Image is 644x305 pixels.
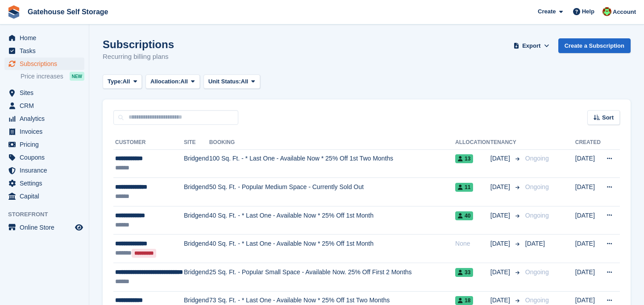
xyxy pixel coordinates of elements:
td: Bridgend [184,149,209,178]
a: menu [4,87,84,99]
span: Price increases [21,72,63,81]
span: Invoices [20,125,73,138]
td: 100 Sq. Ft. - * Last One - Available Now * 25% Off 1st Two Months [209,149,455,178]
th: Allocation [455,136,490,150]
span: Capital [20,190,73,202]
span: Subscriptions [20,58,73,70]
span: [DATE] [490,239,512,248]
a: menu [4,138,84,151]
span: [DATE] [490,296,512,305]
span: 33 [455,268,473,277]
a: menu [4,125,84,138]
td: Bridgend [184,263,209,292]
span: All [241,77,249,86]
span: Ongoing [525,183,549,190]
span: Home [20,32,73,44]
span: [DATE] [490,154,512,163]
div: None [455,239,490,248]
span: 18 [455,296,473,305]
span: Analytics [20,112,73,125]
span: [DATE] [490,268,512,277]
span: Type: [108,77,123,86]
span: Storefront [8,210,89,219]
a: menu [4,45,84,57]
th: Booking [209,136,455,150]
img: Stephen Dunlop [602,7,611,16]
td: 40 Sq. Ft. - * Last One - Available Now * 25% Off 1st Month [209,235,455,263]
button: Unit Status: All [204,74,260,89]
span: Ongoing [525,212,549,219]
button: Allocation: All [145,74,200,89]
h1: Subscriptions [103,38,174,50]
td: 50 Sq. Ft. - Popular Medium Space - Currently Sold Out [209,178,455,206]
span: Allocation: [150,77,180,86]
a: menu [4,151,84,164]
span: Ongoing [525,297,549,304]
span: Pricing [20,138,73,151]
span: 11 [455,183,473,192]
span: Create [538,7,556,16]
span: Settings [20,177,73,190]
a: menu [4,190,84,202]
span: All [180,77,188,86]
span: Ongoing [525,155,549,162]
a: menu [4,221,84,234]
a: Gatehouse Self Storage [24,4,112,19]
td: [DATE] [575,178,601,206]
span: 40 [455,211,473,220]
a: menu [4,32,84,44]
a: menu [4,112,84,125]
a: menu [4,58,84,70]
span: Sort [602,113,614,122]
span: Help [582,7,594,16]
span: [DATE] [490,211,512,220]
span: [DATE] [525,240,545,247]
td: Bridgend [184,178,209,206]
p: Recurring billing plans [103,52,174,62]
div: NEW [70,72,84,81]
span: CRM [20,99,73,112]
td: [DATE] [575,149,601,178]
span: All [123,77,130,86]
td: [DATE] [575,206,601,235]
span: [DATE] [490,182,512,192]
td: Bridgend [184,235,209,263]
td: Bridgend [184,206,209,235]
span: Insurance [20,164,73,177]
td: [DATE] [575,263,601,292]
span: Online Store [20,221,73,234]
a: Create a Subscription [558,38,631,53]
span: Account [613,8,636,16]
span: Sites [20,87,73,99]
td: [DATE] [575,235,601,263]
th: Created [575,136,601,150]
a: menu [4,177,84,190]
th: Customer [113,136,184,150]
td: 25 Sq. Ft. - Popular Small Space - Available Now. 25% Off First 2 Months [209,263,455,292]
a: menu [4,164,84,177]
a: Preview store [74,222,84,233]
th: Site [184,136,209,150]
a: Price increases NEW [21,71,84,81]
img: stora-icon-8386f47178a22dfd0bd8f6a31ec36ba5ce8667c1dd55bd0f319d3a0aa187defe.svg [7,5,21,19]
button: Export [512,38,551,53]
span: Tasks [20,45,73,57]
span: Ongoing [525,268,549,276]
td: 40 Sq. Ft. - * Last One - Available Now * 25% Off 1st Month [209,206,455,235]
span: Export [522,41,540,50]
span: Unit Status: [208,77,241,86]
span: Coupons [20,151,73,164]
span: 13 [455,154,473,163]
button: Type: All [103,74,142,89]
th: Tenancy [490,136,522,150]
a: menu [4,99,84,112]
